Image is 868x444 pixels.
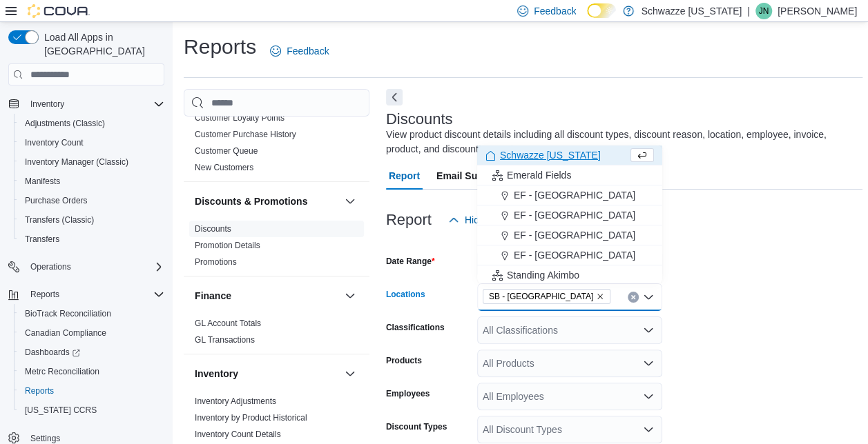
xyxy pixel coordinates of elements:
[19,173,164,190] span: Manifests
[195,112,284,123] span: Customer Loyalty Points
[25,137,84,148] span: Inventory Count
[14,401,170,420] button: [US_STATE] CCRS
[195,163,253,172] a: New Customers
[643,325,654,336] button: Open list of options
[443,206,543,234] button: Hide Parameters
[514,228,635,242] span: EF - [GEOGRAPHIC_DATA]
[25,259,164,275] span: Operations
[14,362,170,381] button: Metrc Reconciliation
[19,173,66,190] a: Manifests
[195,256,237,268] span: Promotions
[14,114,170,133] button: Adjustments (Classic)
[386,322,445,333] label: Classifications
[195,194,339,208] button: Discounts & Promotions
[19,402,102,418] a: [US_STATE] CCRS
[19,344,164,361] span: Dashboards
[25,385,54,396] span: Reports
[25,366,99,377] span: Metrc Reconciliation
[14,304,170,323] button: BioTrack Reconciliation
[14,381,170,401] button: Reports
[389,162,420,190] span: Report
[755,3,772,19] div: Justin Nau
[14,133,170,152] button: Inventory Count
[3,94,170,114] button: Inventory
[759,3,769,19] span: JN
[19,402,164,418] span: Washington CCRS
[19,383,164,399] span: Reports
[386,89,403,105] button: Next
[778,3,857,19] p: [PERSON_NAME]
[25,195,88,206] span: Purchase Orders
[195,257,237,267] a: Promotions
[184,33,256,61] h1: Reports
[514,208,635,222] span: EF - [GEOGRAPHIC_DATA]
[28,4,90,18] img: Cova
[30,261,71,272] span: Operations
[342,193,358,210] button: Discounts & Promotions
[643,358,654,369] button: Open list of options
[195,130,296,139] a: Customer Purchase History
[477,165,662,185] button: Emerald Fields
[195,412,307,423] span: Inventory by Product Historical
[195,318,261,329] span: GL Account Totals
[3,257,170,276] button: Operations
[643,424,654,435] button: Open list of options
[19,212,99,228] a: Transfers (Classic)
[184,221,369,276] div: Discounts & Promotions
[30,99,64,110] span: Inventory
[19,154,164,170] span: Inventory Manager (Classic)
[195,367,238,381] h3: Inventory
[641,3,742,19] p: Schwazze [US_STATE]
[386,111,453,128] h3: Discounts
[195,396,276,406] a: Inventory Adjustments
[489,290,593,303] span: SB - [GEOGRAPHIC_DATA]
[25,96,164,112] span: Inventory
[483,289,610,304] span: SB - Louisville
[25,286,65,303] button: Reports
[19,115,164,132] span: Adjustments (Classic)
[386,421,447,432] label: Discount Types
[514,188,635,202] span: EF - [GEOGRAPHIC_DATA]
[14,191,170,210] button: Purchase Orders
[19,363,105,380] a: Metrc Reconciliation
[195,367,339,381] button: Inventory
[643,292,654,303] button: Close list of options
[386,289,425,300] label: Locations
[477,205,662,225] button: EF - [GEOGRAPHIC_DATA]
[19,192,164,209] span: Purchase Orders
[747,3,750,19] p: |
[25,259,77,275] button: Operations
[436,162,524,190] span: Email Subscription
[14,230,170,249] button: Transfers
[19,363,164,380] span: Metrc Reconciliation
[195,335,255,345] a: GL Transactions
[628,292,639,303] button: Clear input
[477,225,662,245] button: EF - [GEOGRAPHIC_DATA]
[342,287,358,304] button: Finance
[596,292,604,301] button: Remove SB - Louisville from selection in this group
[39,30,164,58] span: Load All Apps in [GEOGRAPHIC_DATA]
[195,194,307,208] h3: Discounts & Promotions
[386,355,422,366] label: Products
[25,214,94,225] span: Transfers (Classic)
[195,241,260,250] a: Promotion Details
[19,344,86,361] a: Dashboards
[195,146,258,156] a: Customer Queue
[25,405,97,416] span: [US_STATE] CCRS
[25,286,164,303] span: Reports
[25,308,111,319] span: BioTrack Reconciliation
[477,265,662,285] button: Standing Akimbo
[477,185,662,205] button: EF - [GEOGRAPHIC_DATA]
[195,129,296,140] span: Customer Purchase History
[386,256,435,267] label: Date Range
[14,210,170,230] button: Transfers (Classic)
[195,145,258,157] span: Customer Queue
[3,285,170,304] button: Reports
[184,93,369,181] div: Customer
[14,343,170,362] a: Dashboards
[19,325,112,341] a: Canadian Compliance
[19,212,164,228] span: Transfers (Classic)
[195,289,231,303] h3: Finance
[477,145,662,165] button: Schwazze [US_STATE]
